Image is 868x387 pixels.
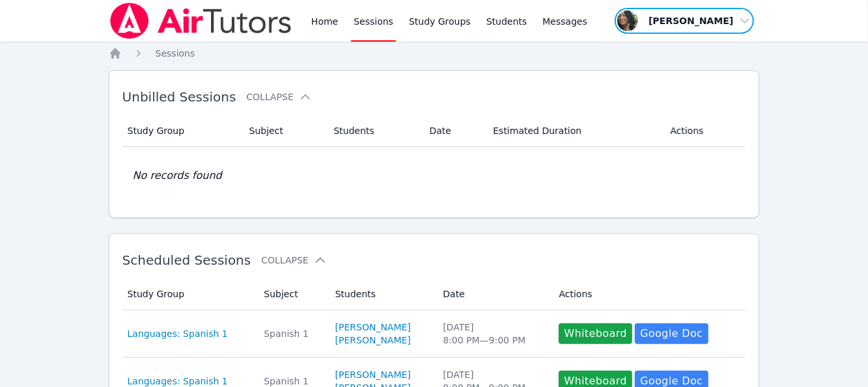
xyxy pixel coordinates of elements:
button: Collapse [246,90,311,103]
span: Sessions [156,48,195,59]
a: Google Doc [635,323,708,344]
a: Languages: Spanish 1 [128,327,228,340]
th: Actions [662,115,746,147]
a: [PERSON_NAME] [335,321,411,334]
th: Date [435,278,551,310]
div: Spanish 1 [264,327,319,340]
span: Scheduled Sessions [122,252,251,268]
span: Unbilled Sessions [122,89,236,105]
a: [PERSON_NAME] [335,334,411,347]
nav: Breadcrumb [109,47,760,60]
th: Subject [242,115,326,147]
button: Whiteboard [559,323,632,344]
div: [DATE] 8:00 PM — 9:00 PM [443,321,543,347]
tr: Languages: Spanish 1Spanish 1[PERSON_NAME][PERSON_NAME][DATE]8:00 PM—9:00 PMWhiteboardGoogle Doc [122,310,746,358]
td: No records found [122,147,746,204]
img: Air Tutors [109,3,293,39]
a: [PERSON_NAME] [335,368,411,381]
a: Sessions [156,47,195,60]
th: Students [326,115,421,147]
th: Actions [551,278,746,310]
span: Messages [542,15,587,28]
th: Study Group [122,115,242,147]
th: Subject [256,278,327,310]
button: Collapse [261,254,326,267]
th: Date [421,115,485,147]
th: Students [328,278,436,310]
th: Study Group [122,278,257,310]
th: Estimated Duration [485,115,662,147]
